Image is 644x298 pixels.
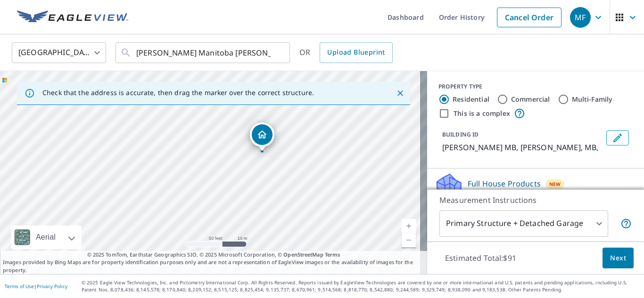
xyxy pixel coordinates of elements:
[320,42,392,63] a: Upload Blueprint
[438,248,524,268] p: Estimated Total: $91
[435,172,636,209] div: Full House ProductsNewFull House™ with Regular Delivery
[82,279,639,293] p: © 2025 Eagle View Technologies, Inc. and Pictometry International Corp. All Rights Reserved. Repo...
[402,219,416,233] a: Current Level 19, Zoom In
[402,233,416,247] a: Current Level 19, Zoom Out
[620,218,632,229] span: Your report will include the primary structure and a detached garage if one exists.
[327,47,385,58] span: Upload Blueprint
[325,251,340,258] a: Terms
[468,178,541,189] p: Full House Products
[5,283,67,289] p: |
[497,8,561,27] a: Cancel Order
[283,251,323,258] a: OpenStreetMap
[87,251,340,259] span: © 2025 TomTom, Earthstar Geographics SIO, © 2025 Microsoft Corporation, ©
[453,95,489,104] label: Residential
[603,248,634,269] button: Next
[570,7,591,28] div: MF
[439,194,632,206] p: Measurement Instructions
[42,89,314,97] p: Check that the address is accurate, then drag the marker over the correct structure.
[438,82,633,91] div: PROPERTY TYPE
[454,109,510,118] label: This is a complex
[610,252,626,264] span: Next
[37,283,67,290] a: Privacy Policy
[549,180,561,188] span: New
[33,226,58,249] div: Aerial
[439,210,608,237] div: Primary Structure + Detached Garage
[17,10,128,24] img: EV Logo
[394,87,406,99] button: Close
[511,95,550,104] label: Commercial
[442,130,479,138] p: BUILDING ID
[606,130,629,145] button: Edit building 1
[5,283,34,290] a: Terms of Use
[299,42,393,63] div: OR
[12,40,106,66] div: [GEOGRAPHIC_DATA]
[136,40,271,66] input: Search by address or latitude-longitude
[11,226,82,249] div: Aerial
[442,142,603,153] p: [PERSON_NAME] MB, [PERSON_NAME], MB,
[572,95,613,104] label: Multi-Family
